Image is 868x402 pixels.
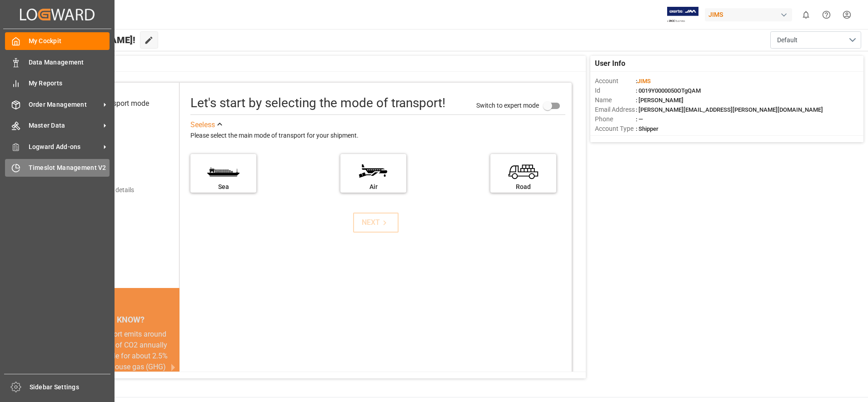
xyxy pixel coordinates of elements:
[705,8,792,21] div: JIMS
[796,5,816,25] button: show 0 new notifications
[79,98,149,109] div: Select transport mode
[362,217,389,228] div: NEXT
[476,101,539,109] span: Switch to expert mode
[595,105,636,114] span: Email Address
[29,121,100,130] span: Master Data
[595,86,636,95] span: Id
[595,124,636,134] span: Account Type
[77,185,134,195] div: Add shipping details
[667,7,698,23] img: Exertis%20JAM%20-%20Email%20Logo.jpg_1722504956.jpg
[5,53,110,71] a: Data Management
[636,116,643,123] span: : —
[190,119,215,130] div: See less
[595,114,636,124] span: Phone
[636,125,658,132] span: : Shipper
[345,182,402,192] div: Air
[595,76,636,86] span: Account
[636,87,701,94] span: : 0019Y0000050OTgQAM
[5,32,110,50] a: My Cockpit
[29,163,110,173] span: Timeslot Management V2
[29,100,100,109] span: Order Management
[5,159,110,177] a: Timeslot Management V2
[636,106,823,113] span: : [PERSON_NAME][EMAIL_ADDRESS][PERSON_NAME][DOMAIN_NAME]
[353,213,399,233] button: NEXT
[777,35,798,45] span: Default
[29,142,100,152] span: Logward Add-ons
[195,182,252,192] div: Sea
[190,94,445,113] div: Let's start by selecting the mode of transport!
[29,58,110,67] span: Data Management
[816,5,837,25] button: Help Center
[190,130,565,141] div: Please select the main mode of transport for your shipment.
[29,79,110,88] span: My Reports
[29,36,110,46] span: My Cockpit
[705,6,796,23] button: JIMS
[637,78,651,84] span: JIMS
[595,95,636,105] span: Name
[595,58,625,69] span: User Info
[30,382,111,392] span: Sidebar Settings
[636,97,683,104] span: : [PERSON_NAME]
[770,31,861,49] button: open menu
[38,31,135,49] span: Hello [PERSON_NAME]!
[495,182,552,192] div: Road
[636,78,651,84] span: :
